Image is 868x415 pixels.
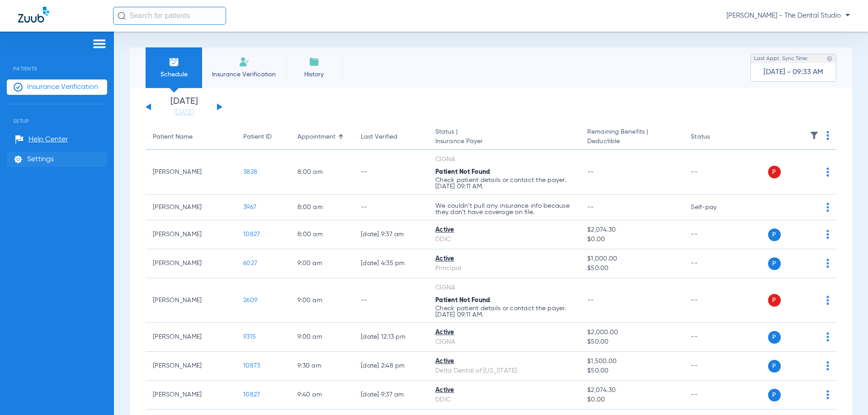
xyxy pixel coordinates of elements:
div: DDIC [435,235,573,244]
span: 10827 [243,231,260,238]
td: 9:00 AM [290,278,354,323]
p: Check patient details or contact the payer. [DATE] 09:11 AM. [435,177,573,190]
td: 9:40 AM [290,381,354,410]
img: Schedule [169,56,179,67]
td: 8:00 AM [290,195,354,220]
span: Insurance Verification [209,70,279,79]
iframe: Chat Widget [823,372,868,415]
span: P [768,294,781,307]
img: Zuub Logo [18,7,49,23]
td: 9:00 AM [290,323,354,352]
img: group-dot-blue.svg [826,131,829,140]
td: [PERSON_NAME] [146,381,236,410]
span: [PERSON_NAME] - The Dental Studio [726,11,850,20]
input: Search for patients [113,7,226,25]
div: Patient ID [243,132,272,142]
span: P [768,257,781,270]
span: 3828 [243,169,257,175]
span: Patient Not Found [435,297,490,303]
span: P [768,331,781,344]
div: Active [435,225,573,235]
div: Active [435,357,573,366]
span: $50.00 [587,264,676,273]
span: Help Center [28,135,68,144]
span: Schedule [152,70,195,79]
span: Setup [7,104,107,124]
span: Deductible [587,137,676,146]
td: -- [684,249,745,278]
td: Self-pay [684,195,745,220]
img: group-dot-blue.svg [826,168,829,177]
img: group-dot-blue.svg [826,361,829,370]
span: Patient Not Found [435,169,490,175]
div: Patient Name [153,132,193,142]
span: $50.00 [587,337,676,347]
td: -- [684,278,745,323]
td: [PERSON_NAME] [146,352,236,381]
div: Active [435,328,573,337]
td: [PERSON_NAME] [146,220,236,249]
span: -- [587,297,594,303]
td: -- [684,352,745,381]
td: 8:00 AM [290,220,354,249]
span: $2,074.30 [587,225,676,235]
td: [DATE] 9:37 AM [354,220,428,249]
a: [DATE] [157,108,211,117]
td: 9:30 AM [290,352,354,381]
span: [DATE] - 09:33 AM [764,68,823,77]
td: -- [354,150,428,195]
img: hamburger-icon [92,38,107,49]
td: [DATE] 4:35 PM [354,249,428,278]
div: CIGNA [435,283,573,293]
span: 10827 [243,392,260,398]
img: Manual Insurance Verification [239,56,250,67]
td: -- [354,278,428,323]
img: History [309,56,320,67]
span: P [768,360,781,373]
span: 10873 [243,363,260,369]
span: $50.00 [587,366,676,376]
span: $0.00 [587,395,676,405]
th: Status | [428,125,580,150]
td: -- [684,323,745,352]
span: -- [587,204,594,210]
div: Appointment [297,132,346,142]
a: Help Center [15,135,68,144]
span: History [292,70,335,79]
span: $1,000.00 [587,254,676,264]
div: CIGNA [435,155,573,164]
img: group-dot-blue.svg [826,230,829,239]
td: -- [684,220,745,249]
img: filter.svg [810,131,819,140]
div: Principal [435,264,573,273]
div: Patient Name [153,132,229,142]
td: [PERSON_NAME] [146,249,236,278]
td: -- [684,381,745,410]
span: P [768,389,781,401]
div: CIGNA [435,337,573,347]
img: group-dot-blue.svg [826,203,829,212]
th: Status [684,125,745,150]
img: last sync help info [826,56,833,62]
div: Last Verified [361,132,397,142]
span: P [768,166,781,178]
span: Last Appt. Sync Time: [754,54,808,63]
span: 9315 [243,334,256,340]
td: [DATE] 12:13 PM [354,323,428,352]
td: [PERSON_NAME] [146,150,236,195]
img: group-dot-blue.svg [826,259,829,268]
p: Check patient details or contact the payer. [DATE] 09:11 AM. [435,305,573,318]
td: [DATE] 2:48 PM [354,352,428,381]
img: group-dot-blue.svg [826,296,829,305]
th: Remaining Benefits | [580,125,684,150]
div: Appointment [297,132,335,142]
span: Patients [7,52,107,72]
td: [PERSON_NAME] [146,278,236,323]
td: [PERSON_NAME] [146,195,236,220]
div: Active [435,254,573,264]
td: -- [684,150,745,195]
div: Patient ID [243,132,283,142]
img: group-dot-blue.svg [826,332,829,341]
span: 2609 [243,297,257,303]
span: Insurance Payer [435,137,573,146]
